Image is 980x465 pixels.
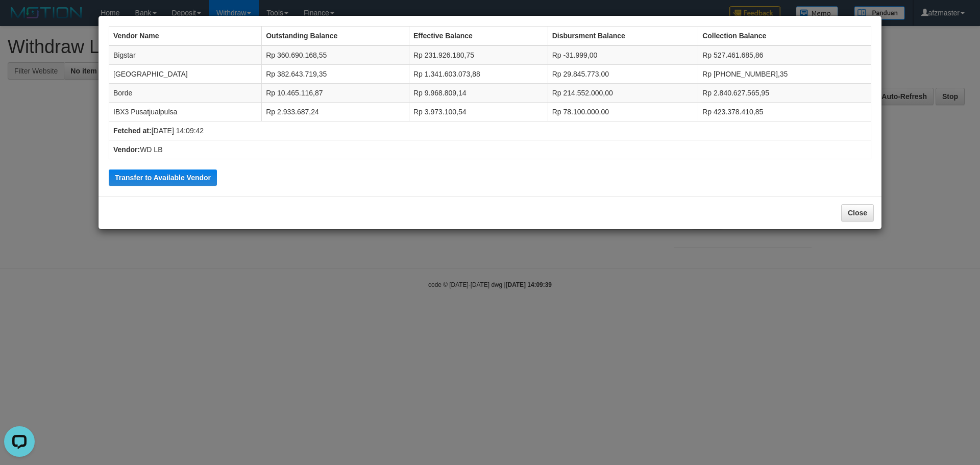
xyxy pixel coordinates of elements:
[698,45,871,65] td: Rp 527.461.685,86
[109,103,262,121] td: IBX3 Pusatjualpulsa
[409,65,548,84] td: Rp 1.341.603.073,88
[548,84,698,103] td: Rp 214.552.000,00
[698,103,871,121] td: Rp 423.378.410,85
[109,169,217,186] button: Transfer to Available Vendor
[409,27,548,46] th: Effective Balance
[548,103,698,121] td: Rp 78.100.000,00
[262,45,409,65] td: Rp 360.690.168,55
[409,45,548,65] td: Rp 231.926.180,75
[109,140,871,159] td: WD LB
[109,121,871,140] td: [DATE] 14:09:42
[262,84,409,103] td: Rp 10.465.116,87
[698,84,871,103] td: Rp 2.840.627.565,95
[4,4,35,35] button: Open LiveChat chat widget
[262,103,409,121] td: Rp 2.933.687,24
[262,27,409,46] th: Outstanding Balance
[113,145,140,154] b: Vendor:
[113,127,152,135] b: Fetched at:
[548,27,698,46] th: Disbursment Balance
[109,27,262,46] th: Vendor Name
[109,45,262,65] td: Bigstar
[109,84,262,103] td: Borde
[109,65,262,84] td: [GEOGRAPHIC_DATA]
[409,103,548,121] td: Rp 3.973.100,54
[409,84,548,103] td: Rp 9.968.809,14
[841,204,874,222] button: Close
[698,27,871,46] th: Collection Balance
[548,45,698,65] td: Rp -31.999,00
[262,65,409,84] td: Rp 382.643.719,35
[698,65,871,84] td: Rp [PHONE_NUMBER],35
[548,65,698,84] td: Rp 29.845.773,00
